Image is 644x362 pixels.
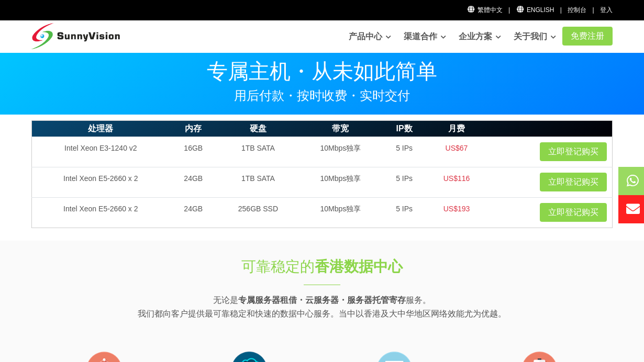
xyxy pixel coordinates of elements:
[148,256,496,277] h1: 可靠稳定的
[467,6,503,14] a: 繁體中文
[540,142,607,161] a: 立即登记购买
[170,137,217,167] td: 16GB
[170,121,217,137] th: 内存
[514,26,556,47] a: 关于我们
[568,6,586,14] a: 控制台
[508,5,510,15] li: |
[299,167,382,197] td: 10Mbps独享
[427,121,487,137] th: 月费
[427,137,487,167] td: US$67
[217,197,299,228] td: 256GB SSD
[31,61,613,82] p: 专属主机・从未如此简单
[382,167,427,197] td: 5 IPs
[516,6,554,14] a: English
[170,167,217,197] td: 24GB
[560,5,562,15] li: |
[238,296,406,304] strong: 专属服务器租借・云服务器・服务器托管寄存
[404,26,446,47] a: 渠道合作
[217,167,299,197] td: 1TB SATA
[349,26,391,47] a: 产品中心
[299,197,382,228] td: 10Mbps独享
[540,173,607,191] a: 立即登记购买
[32,197,170,228] td: Intel Xeon E5-2660 x 2
[593,5,594,15] li: |
[217,121,299,137] th: 硬盘
[382,121,427,137] th: IP数
[31,89,613,102] p: 用后付款・按时收费・实时交付
[299,121,382,137] th: 带宽
[31,293,613,320] p: 无论是 服务。 我们都向客户提供最可靠稳定和快速的数据中心服务。当中以香港及大中华地区网络效能尤为优越。
[600,6,613,14] a: 登入
[382,137,427,167] td: 5 IPs
[299,137,382,167] td: 10Mbps独享
[32,121,170,137] th: 处理器
[540,203,607,222] a: 立即登记购买
[562,27,613,46] a: 免费注册
[382,197,427,228] td: 5 IPs
[315,258,403,275] strong: 香港数据中心
[459,26,501,47] a: 企业方案
[32,167,170,197] td: Intel Xeon E5-2660 x 2
[427,197,487,228] td: US$193
[170,197,217,228] td: 24GB
[217,137,299,167] td: 1TB SATA
[427,167,487,197] td: US$116
[32,137,170,167] td: Intel Xeon E3-1240 v2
